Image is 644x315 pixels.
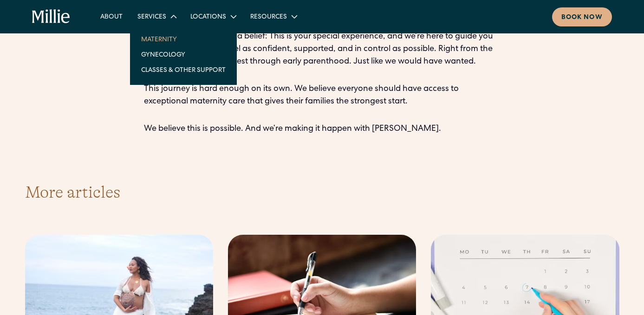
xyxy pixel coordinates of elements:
[243,9,304,24] div: Resources
[144,123,501,135] p: We believe this is possible. And we’re making it happen with [PERSON_NAME].
[561,13,603,23] div: Book now
[144,18,501,68] p: Behind every scheduled appointment, message, and expert-created resource in the [PERSON_NAME] app...
[130,9,183,24] div: Services
[144,83,501,108] p: This journey is hard enough on its own. We believe everyone should have access to exceptional mat...
[32,9,70,24] a: home
[137,13,166,22] div: Services
[552,7,612,26] a: Book now
[25,180,619,205] h2: More articles
[130,24,237,85] nav: Services
[183,9,243,24] div: Locations
[93,9,130,24] a: About
[134,62,233,77] a: Classes & Other Support
[190,13,226,22] div: Locations
[134,32,233,47] a: Maternity
[250,13,287,22] div: Resources
[134,47,233,62] a: Gynecology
